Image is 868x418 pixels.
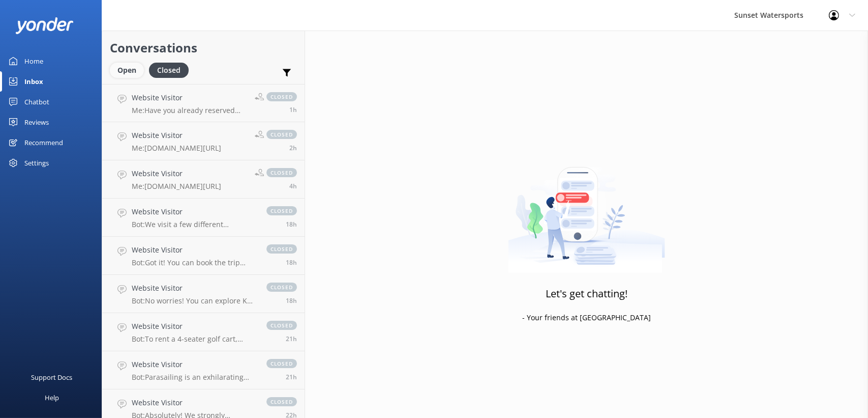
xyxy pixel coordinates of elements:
[132,182,221,191] p: Me: [DOMAIN_NAME][URL]
[289,182,297,190] span: Sep 16 2025 08:09am (UTC -05:00) America/Cancun
[522,312,651,323] p: - Your friends at [GEOGRAPHIC_DATA]
[132,168,221,179] h4: Website Visitor
[266,397,297,406] span: closed
[546,286,627,302] h3: Let's get chatting!
[132,220,256,229] p: Bot: We visit a few different sandbars, including the one with the swing! Our sandbar charters la...
[149,63,189,78] div: Closed
[32,367,73,387] div: Support Docs
[266,283,297,292] span: closed
[24,51,43,71] div: Home
[132,144,221,153] p: Me: [DOMAIN_NAME][URL]
[110,64,149,75] a: Open
[132,206,256,217] h4: Website Visitor
[286,258,297,267] span: Sep 15 2025 06:21pm (UTC -05:00) America/Cancun
[132,296,256,305] p: Bot: No worries! You can explore Key West in style with our 6-passenger EZ-Go golf carts. To lear...
[286,296,297,305] span: Sep 15 2025 06:01pm (UTC -05:00) America/Cancun
[286,373,297,381] span: Sep 15 2025 03:24pm (UTC -05:00) America/Cancun
[15,17,74,34] img: yonder-white-logo.png
[102,237,305,275] a: Website VisitorBot:Got it! You can book the trip directly for them using our online booking syste...
[110,63,144,78] div: Open
[266,130,297,139] span: closed
[132,335,256,344] p: Bot: To rent a 4-seater golf cart, please call our office at [PHONE_NUMBER]. They'll help you wit...
[24,153,49,173] div: Settings
[266,206,297,215] span: closed
[132,321,256,332] h4: Website Visitor
[102,313,305,351] a: Website VisitorBot:To rent a 4-seater golf cart, please call our office at [PHONE_NUMBER]. They'l...
[132,283,256,294] h4: Website Visitor
[132,373,256,382] p: Bot: Parasailing is an exhilarating experience where you'll soar up to 300 feet in the air, enjoy...
[102,275,305,313] a: Website VisitorBot:No worries! You can explore Key West in style with our 6-passenger EZ-Go golf ...
[286,335,297,343] span: Sep 15 2025 03:32pm (UTC -05:00) America/Cancun
[132,359,256,370] h4: Website Visitor
[266,244,297,254] span: closed
[45,387,59,408] div: Help
[102,160,305,199] a: Website VisitorMe:[DOMAIN_NAME][URL]closed4h
[289,144,297,152] span: Sep 16 2025 10:08am (UTC -05:00) America/Cancun
[102,199,305,237] a: Website VisitorBot:We visit a few different sandbars, including the one with the swing! Our sandb...
[132,130,221,141] h4: Website Visitor
[266,168,297,177] span: closed
[266,92,297,101] span: closed
[132,258,256,267] p: Bot: Got it! You can book the trip directly for them using our online booking system here: [URL][...
[508,146,665,273] img: artwork of a man stealing a conversation from at giant smartphone
[24,112,49,132] div: Reviews
[266,359,297,368] span: closed
[286,220,297,229] span: Sep 15 2025 06:32pm (UTC -05:00) America/Cancun
[102,351,305,389] a: Website VisitorBot:Parasailing is an exhilarating experience where you'll soar up to 300 feet in ...
[132,397,256,408] h4: Website Visitor
[110,38,297,58] h2: Conversations
[102,122,305,160] a: Website VisitorMe:[DOMAIN_NAME][URL]closed2h
[132,244,256,256] h4: Website Visitor
[132,106,247,115] p: Me: Have you already reserved your trip?
[149,64,194,75] a: Closed
[24,92,49,112] div: Chatbot
[24,71,43,92] div: Inbox
[132,92,247,103] h4: Website Visitor
[289,105,297,114] span: Sep 16 2025 11:14am (UTC -05:00) America/Cancun
[102,84,305,122] a: Website VisitorMe:Have you already reserved your trip?closed1h
[24,132,63,153] div: Recommend
[266,321,297,330] span: closed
